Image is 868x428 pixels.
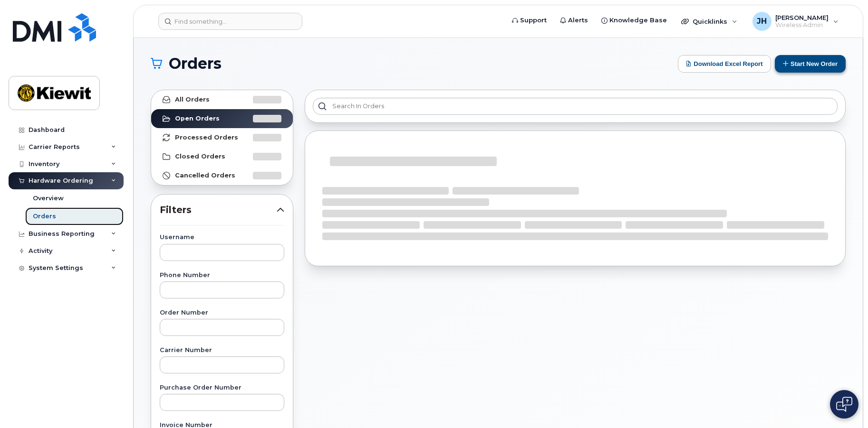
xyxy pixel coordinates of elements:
[151,166,293,185] a: Cancelled Orders
[160,385,284,391] label: Purchase Order Number
[678,55,771,73] button: Download Excel Report
[175,134,238,141] strong: Processed Orders
[175,172,235,179] strong: Cancelled Orders
[160,347,284,354] label: Carrier Number
[313,98,838,115] input: Search in orders
[175,153,225,160] strong: Closed Orders
[160,272,284,279] label: Phone Number
[160,310,284,316] label: Order Number
[151,90,293,109] a: All Orders
[151,109,293,128] a: Open Orders
[169,56,222,71] span: Orders
[836,397,852,412] img: Open chat
[775,55,846,73] button: Start New Order
[160,203,277,217] span: Filters
[175,96,210,103] strong: All Orders
[151,147,293,166] a: Closed Orders
[151,128,293,147] a: Processed Orders
[175,115,220,122] strong: Open Orders
[160,234,284,241] label: Username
